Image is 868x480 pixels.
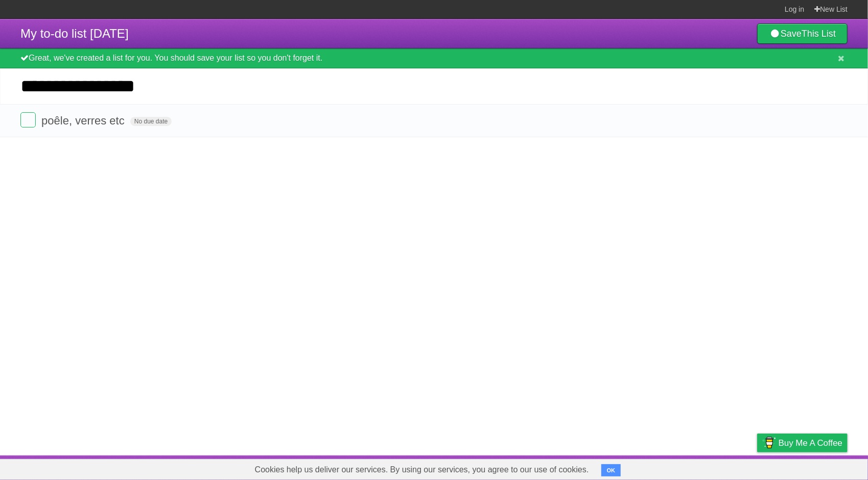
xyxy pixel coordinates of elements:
[709,458,732,477] a: Terms
[245,460,599,480] span: Cookies help us deliver our services. By using our services, you agree to our use of cookies.
[41,114,127,127] span: poêle, verres etc
[757,434,848,452] a: Buy me a coffee
[757,23,848,44] a: SaveThis List
[779,434,842,452] span: Buy me a coffee
[762,434,776,451] img: Buy me a coffee
[20,112,36,128] label: Done
[783,458,848,477] a: Suggest a feature
[130,117,172,126] span: No due date
[744,458,770,477] a: Privacy
[621,458,643,477] a: About
[601,464,621,476] button: OK
[802,29,836,39] b: This List
[655,458,696,477] a: Developers
[20,27,129,40] span: My to-do list [DATE]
